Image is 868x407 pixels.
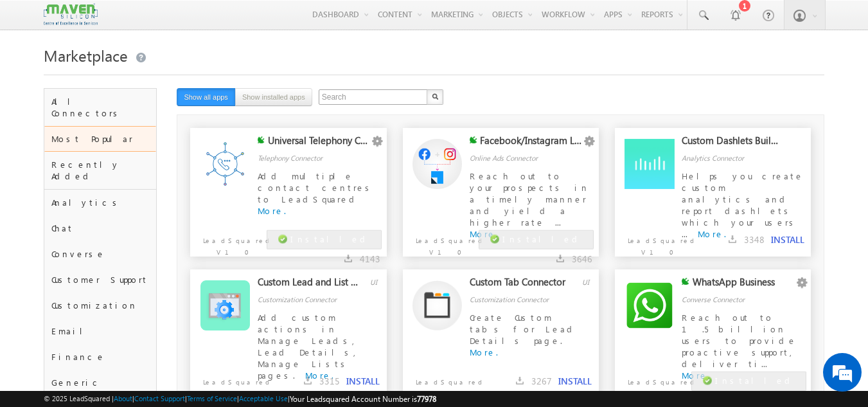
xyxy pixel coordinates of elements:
div: Converse [44,241,157,267]
span: Create Custom tabs for Lead Details page. [470,312,577,346]
button: INSTALL [346,375,380,387]
span: © 2025 LeadSquared | | | | | [44,393,436,405]
img: downloads [304,377,312,384]
span: Add custom actions in Manage Leads, Lead Details, Manage Lists pages. [258,312,361,381]
div: Custom Lead and List Actions [258,276,359,294]
div: WhatsApp Business [693,276,794,294]
p: LeadSquared V1.0 [615,228,694,258]
button: INSTALL [771,234,804,246]
img: Alternate Logo [200,139,251,189]
div: Finance [44,344,157,370]
p: LeadSquared V1.0 [615,370,694,399]
div: Customer Support [44,267,157,293]
div: Custom Tab Connector [470,276,571,294]
span: Helps you create custom analytics and report dashlets which your users ... [682,170,804,239]
img: Alternate Logo [624,139,675,189]
p: LeadSquared V1.0 [403,370,482,399]
div: Email [44,318,157,344]
span: Add multiple contact centres to LeadSquared [258,170,374,204]
img: Alternate Logo [200,280,251,330]
span: Your Leadsquared Account Number is [290,394,436,404]
button: Show all apps [177,88,235,106]
span: 3267 [531,375,552,387]
div: Chat [44,215,157,241]
img: Alternate Logo [412,280,463,330]
p: LeadSquared V1.0 [190,370,269,399]
span: Installed [502,233,582,244]
img: checking status [258,136,265,143]
button: INSTALL [558,375,592,387]
a: Contact Support [134,394,185,402]
p: LeadSquared V1.0 [403,228,482,258]
div: Analytics [44,190,157,215]
span: Installed [715,375,795,386]
span: 3315 [319,375,340,387]
img: downloads [556,255,564,262]
img: checking status [470,136,477,143]
span: 3348 [744,233,765,246]
span: Reach out to 1.5 billion users to provide proactive support, deliver ti... [682,312,797,369]
img: downloads [344,255,352,262]
span: 4143 [360,253,380,265]
div: All Connectors [44,89,157,126]
span: Reach out to your prospects in a timely manner and yield a higher rate ... [470,170,589,228]
img: downloads [516,377,524,384]
div: Generic Integration [44,370,157,407]
div: Recently Added [44,152,157,189]
img: Alternate Logo [412,139,463,189]
div: Universal Telephony Connector [268,134,369,152]
div: Most Popular [44,126,157,152]
a: Acceptable Use [239,394,288,402]
a: About [114,394,132,402]
a: Terms of Service [187,394,237,402]
a: More. [470,347,498,357]
span: 3646 [572,253,592,265]
img: checking status [682,278,689,285]
div: Customization [44,293,157,318]
span: Installed [290,233,370,244]
span: Marketplace [44,45,128,66]
div: Facebook/Instagram Lead Ads [480,134,581,152]
img: Alternate Logo [624,280,675,330]
div: Custom Dashlets Builder [682,134,783,152]
img: Search [432,93,438,100]
button: Show installed apps [235,88,312,106]
img: downloads [729,235,736,243]
img: Custom Logo [44,3,98,26]
a: More. [258,205,286,216]
span: 77978 [417,394,436,404]
p: LeadSquared V1.0 [190,228,269,258]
